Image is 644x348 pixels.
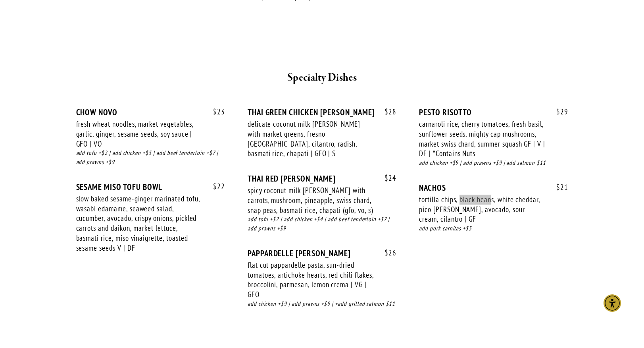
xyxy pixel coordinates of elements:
div: spicy coconut milk [PERSON_NAME] with carrots, mushroom, pineapple, swiss chard, snap peas, basma... [248,186,374,215]
span: 28 [377,107,396,116]
div: add chicken +$9 | add prawns +$9 | +add grilled salmon $11 [248,300,396,309]
div: tortilla chips, black beans, white cheddar, pico [PERSON_NAME], avocado, sour cream, cilantro | GF [419,195,545,224]
div: delicate coconut milk [PERSON_NAME] with market greens, fresno [GEOGRAPHIC_DATA], cilantro, radis... [248,119,374,159]
div: Accessibility Menu [604,294,621,312]
div: PESTO RISOTTO [419,107,568,117]
div: THAI GREEN CHICKEN [PERSON_NAME] [248,107,396,117]
span: 22 [205,182,225,191]
span: $ [556,182,560,192]
span: 29 [548,107,568,116]
span: $ [213,107,217,116]
span: 24 [377,174,396,183]
div: add chicken +$9 | add prawns +$9 | add salmon $11 [419,159,568,168]
div: carnaroli rice, cherry tomatoes, fresh basil, sunflower seeds, mighty cap mushrooms, market swiss... [419,119,545,159]
span: $ [384,248,388,257]
span: 26 [377,248,396,257]
div: THAI RED [PERSON_NAME] [248,174,396,184]
div: flat cut pappardelle pasta, sun-dried tomatoes, artichoke hearts, red chili flakes, broccolini, p... [248,260,374,300]
span: $ [384,107,388,116]
span: $ [556,107,560,116]
div: CHOW NOVO [76,107,225,117]
div: PAPPARDELLE [PERSON_NAME] [248,248,396,258]
div: add tofu +$2 | add chicken +$5 | add beef tenderloin +$7 | add prawns +$9 [76,149,225,167]
strong: Specialty Dishes [287,71,357,85]
div: slow baked sesame-ginger marinated tofu, wasabi edamame, seaweed salad, cucumber, avocado, crispy... [76,194,202,253]
span: $ [213,182,217,191]
div: add tofu +$2 | add chicken +$4 | add beef tenderloin +$7 | add prawns +$9 [248,215,396,233]
span: 21 [548,183,568,192]
div: NACHOS [419,183,568,193]
div: add pork carnitas +$5 [419,224,568,233]
span: 23 [205,107,225,116]
div: SESAME MISO TOFU BOWL [76,182,225,192]
div: fresh wheat noodles, market vegetables, garlic, ginger, sesame seeds, soy sauce | GFO | VO [76,119,202,149]
span: $ [384,173,388,183]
